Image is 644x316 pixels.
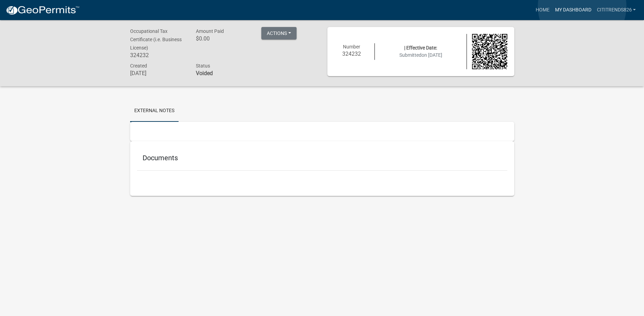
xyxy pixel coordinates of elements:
span: Submitted on [DATE] [399,52,442,58]
span: Status [196,63,210,69]
h5: Documents [143,154,502,162]
button: Actions [261,27,297,39]
span: Amount Paid [196,28,224,34]
a: My Dashboard [552,3,594,17]
span: Created [130,63,147,69]
strong: Voided [196,70,212,76]
h6: $0.00 [196,35,251,42]
span: Occupational Tax Certificate (i.e. Business License) [130,28,182,51]
img: QR code [472,34,507,69]
a: External Notes [130,100,179,122]
a: Home [533,3,552,17]
span: Number [343,44,360,49]
a: Cititrends826 [594,3,638,17]
span: | Effective Date: [404,45,437,51]
h6: [DATE] [130,70,185,76]
h6: 324232 [334,51,370,57]
h6: 324232 [130,52,185,58]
